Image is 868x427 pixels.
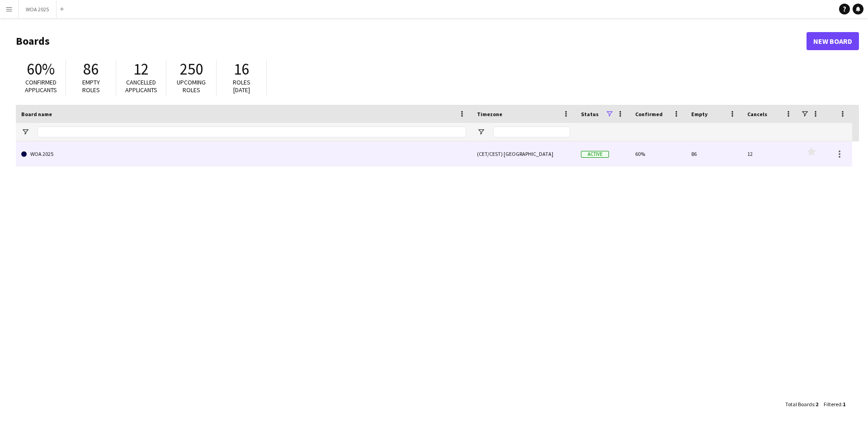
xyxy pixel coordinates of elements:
[234,59,249,79] span: 16
[233,78,250,94] span: Roles [DATE]
[82,78,100,94] span: Empty roles
[21,141,466,167] a: WOA 2025
[686,141,742,166] div: 86
[742,141,798,166] div: 12
[635,111,663,117] span: Confirmed
[581,111,599,117] span: Status
[493,127,570,137] input: Timezone Filter Input
[824,395,845,413] div: :
[807,32,859,50] a: New Board
[133,59,149,79] span: 12
[25,78,57,94] span: Confirmed applicants
[824,401,841,408] span: Filtered
[843,401,845,408] span: 1
[581,151,609,158] span: Active
[785,395,818,413] div: :
[125,78,157,94] span: Cancelled applicants
[691,111,708,117] span: Empty
[177,78,206,94] span: Upcoming roles
[19,0,57,18] button: WOA 2025
[785,401,814,408] span: Total Boards
[16,34,807,48] h1: Boards
[472,141,576,166] div: (CET/CEST) [GEOGRAPHIC_DATA]
[83,59,99,79] span: 86
[747,111,767,117] span: Cancels
[180,59,203,79] span: 250
[477,111,502,117] span: Timezone
[38,127,466,137] input: Board name Filter Input
[816,401,818,408] span: 2
[21,111,52,117] span: Board name
[477,128,485,136] button: Open Filter Menu
[21,128,29,136] button: Open Filter Menu
[630,141,686,166] div: 60%
[27,59,55,79] span: 60%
